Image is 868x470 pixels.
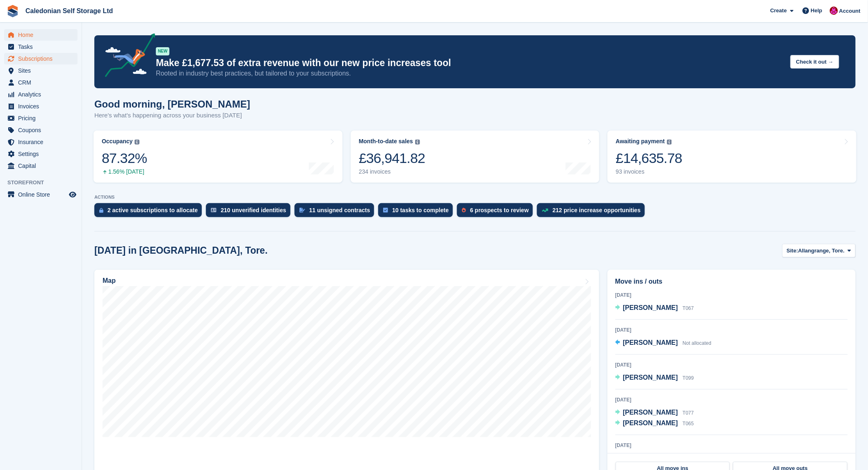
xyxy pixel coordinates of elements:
img: icon-info-grey-7440780725fd019a000dd9b08b2336e03edf1995a4989e88bcd33f0948082b44.svg [415,140,420,144]
a: Awaiting payment £14,635.78 93 invoices [608,131,857,183]
div: NEW [156,47,169,55]
div: 6 prospects to review [470,207,529,213]
h2: Map [103,277,116,284]
a: menu [4,148,78,160]
div: [DATE] [615,442,848,449]
div: [DATE] [615,291,848,299]
span: Help [811,7,822,15]
a: 212 price increase opportunities [537,203,649,221]
img: contract_signature_icon-13c848040528278c33f63329250d36e43548de30e8caae1d1a13099fd9432cc5.svg [299,208,305,213]
span: [PERSON_NAME] [623,409,678,416]
p: Here's what's happening across your business [DATE] [94,111,250,120]
span: T065 [683,421,694,426]
h2: [DATE] in [GEOGRAPHIC_DATA], Tore. [94,245,268,256]
span: Account [839,7,861,15]
div: 212 price increase opportunities [553,207,641,213]
div: 11 unsigned contracts [309,207,370,213]
img: active_subscription_to_allocate_icon-d502201f5373d7db506a760aba3b589e785aa758c864c3986d89f69b8ff3... [99,208,103,213]
span: T099 [683,375,694,381]
div: 234 invoices [359,168,425,175]
a: 210 unverified identities [206,203,295,221]
div: 87.32% [102,150,147,167]
div: 2 active subscriptions to allocate [107,207,198,213]
a: 11 unsigned contracts [295,203,379,221]
span: Tasks [18,41,67,53]
button: Site: Allangrange, Tore. [782,244,856,257]
img: icon-info-grey-7440780725fd019a000dd9b08b2336e03edf1995a4989e88bcd33f0948082b44.svg [667,140,672,144]
a: menu [4,65,78,76]
img: stora-icon-8386f47178a22dfd0bd8f6a31ec36ba5ce8667c1dd55bd0f319d3a0aa187defe.svg [7,5,19,17]
div: Occupancy [102,138,132,145]
img: verify_identity-adf6edd0f0f0b5bbfe63781bf79b02c33cf7c696d77639b501bdc392416b5a36.svg [211,208,217,213]
span: CRM [18,77,67,88]
a: menu [4,29,78,41]
a: [PERSON_NAME] T099 [615,373,694,383]
span: Allangrange, Tore. [798,247,845,255]
img: prospect-51fa495bee0391a8d652442698ab0144808aea92771e9ea1ae160a38d050c398.svg [462,208,466,213]
a: menu [4,41,78,53]
span: Invoices [18,101,67,112]
a: menu [4,101,78,112]
div: 93 invoices [616,168,682,175]
a: [PERSON_NAME] T077 [615,408,694,418]
span: Site: [787,247,798,255]
div: [DATE] [615,361,848,369]
img: price-adjustments-announcement-icon-8257ccfd72463d97f412b2fc003d46551f7dbcb40ab6d574587a9cd5c0d94... [98,33,155,80]
a: [PERSON_NAME] Not allocated [615,338,712,348]
p: Make £1,677.53 of extra revenue with our new price increases tool [156,57,784,69]
span: [PERSON_NAME] [623,374,678,381]
a: menu [4,77,78,88]
a: Caledonian Self Storage Ltd [22,4,116,18]
div: £36,941.82 [359,150,425,167]
span: Insurance [18,136,67,148]
span: Settings [18,148,67,160]
a: menu [4,112,78,124]
span: Create [770,7,787,15]
a: menu [4,89,78,100]
img: Donald Mathieson [830,7,838,15]
a: menu [4,136,78,148]
img: price_increase_opportunities-93ffe204e8149a01c8c9dc8f82e8f89637d9d84a8eef4429ea346261dce0b2c0.svg [542,209,548,212]
span: Online Store [18,189,67,200]
button: Check it out → [790,55,839,69]
div: Month-to-date sales [359,138,413,145]
span: Sites [18,65,67,76]
div: 210 unverified identities [221,207,286,213]
span: [PERSON_NAME] [623,339,678,346]
div: [DATE] [615,326,848,334]
span: [PERSON_NAME] [623,304,678,311]
a: menu [4,160,78,172]
p: ACTIONS [94,195,856,200]
a: 6 prospects to review [457,203,537,221]
a: menu [4,189,78,200]
span: Storefront [7,179,82,187]
span: Pricing [18,112,67,124]
span: T077 [683,410,694,416]
img: task-75834270c22a3079a89374b754ae025e5fb1db73e45f91037f5363f120a921f8.svg [383,208,388,213]
a: 2 active subscriptions to allocate [94,203,206,221]
a: Month-to-date sales £36,941.82 234 invoices [351,131,600,183]
img: icon-info-grey-7440780725fd019a000dd9b08b2336e03edf1995a4989e88bcd33f0948082b44.svg [135,140,139,144]
span: [PERSON_NAME] [623,420,678,426]
div: Awaiting payment [616,138,665,145]
span: Coupons [18,124,67,136]
a: Occupancy 87.32% 1.56% [DATE] [94,131,343,183]
a: [PERSON_NAME] T065 [615,418,694,429]
span: Not allocated [683,340,711,346]
a: Preview store [68,190,78,199]
a: 10 tasks to complete [378,203,457,221]
div: 10 tasks to complete [392,207,449,213]
span: Home [18,29,67,41]
h1: Good morning, [PERSON_NAME] [94,99,250,110]
div: £14,635.78 [616,150,682,167]
a: menu [4,53,78,64]
span: Capital [18,160,67,172]
span: Subscriptions [18,53,67,64]
div: 1.56% [DATE] [102,168,147,175]
a: [PERSON_NAME] T067 [615,303,694,314]
div: [DATE] [615,396,848,404]
a: menu [4,124,78,136]
span: T067 [683,305,694,311]
h2: Move ins / outs [615,277,848,287]
p: Rooted in industry best practices, but tailored to your subscriptions. [156,69,784,78]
